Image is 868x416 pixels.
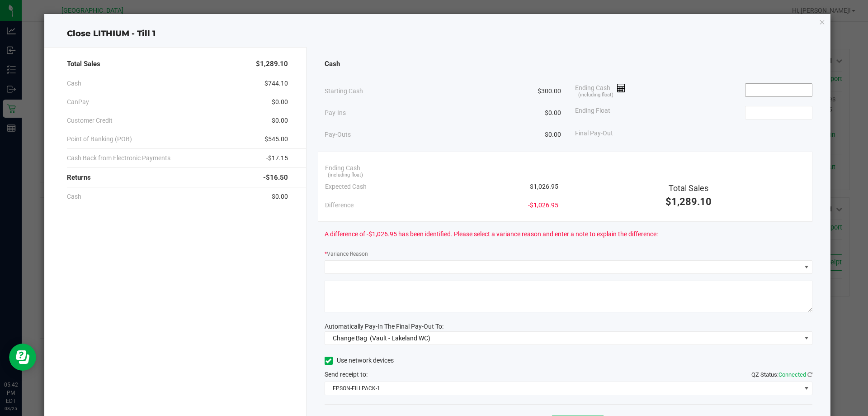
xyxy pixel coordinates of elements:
span: Ending Float [575,106,610,120]
label: Use network devices [325,356,394,365]
span: $300.00 [538,86,561,96]
span: $0.00 [272,192,288,201]
span: Difference [325,201,354,210]
span: Total Sales [67,59,100,69]
span: EPSON-FILLPACK-1 [325,382,801,395]
span: Cash [325,59,340,69]
span: Point of Banking (POB) [67,134,132,144]
span: $1,289.10 [256,59,288,69]
span: (including float) [578,91,613,99]
span: Change Bag [333,335,367,342]
span: CanPay [67,97,89,107]
span: Starting Cash [325,86,363,96]
span: (including float) [328,172,363,179]
div: Returns [67,168,288,187]
span: -$16.50 [263,172,288,183]
span: Pay-Ins [325,108,346,118]
span: -$1,026.95 [528,201,558,210]
span: Automatically Pay-In The Final Pay-Out To: [325,323,443,330]
span: A difference of -$1,026.95 has been identified. Please select a variance reason and enter a note ... [325,230,658,239]
span: Customer Credit [67,116,113,125]
span: Total Sales [669,183,708,193]
div: Close LITHIUM - Till 1 [44,28,831,40]
span: Ending Cash [575,83,626,97]
span: QZ Status: [751,371,812,378]
span: Connected [778,371,806,378]
span: Cash [67,192,81,201]
iframe: Resource center [9,344,36,371]
label: Variance Reason [325,250,368,258]
span: Final Pay-Out [575,129,613,138]
span: $744.10 [264,79,288,88]
span: Cash [67,79,81,88]
span: Expected Cash [325,182,367,191]
span: Send receipt to: [325,371,368,378]
span: $0.00 [272,116,288,125]
span: (Vault - Lakeland WC) [370,335,430,342]
span: $1,289.10 [665,196,712,207]
span: Ending Cash [325,163,360,173]
span: $0.00 [272,97,288,107]
span: -$17.15 [266,153,288,163]
span: $1,026.95 [530,182,558,191]
span: $545.00 [264,134,288,144]
span: Cash Back from Electronic Payments [67,153,170,163]
span: $0.00 [545,130,561,139]
span: Pay-Outs [325,130,351,139]
span: $0.00 [545,108,561,118]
